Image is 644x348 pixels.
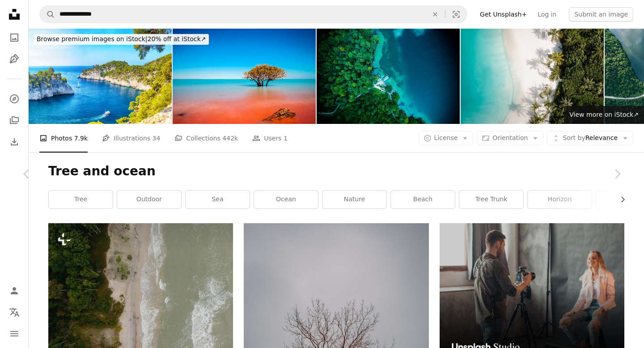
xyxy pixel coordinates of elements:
[459,191,523,208] a: tree trunk
[5,50,23,68] a: Illustrations
[40,6,55,23] button: Search Unsplash
[434,134,458,141] span: License
[425,6,445,23] button: Clear
[461,29,604,124] img: Tropical island palm tree beach from above
[5,303,23,321] button: Language
[254,191,318,208] a: ocean
[5,282,23,300] a: Log in / Sign up
[222,133,238,143] span: 442k
[5,325,23,343] button: Menu
[564,106,644,124] a: View more on iStock↗
[174,124,238,153] a: Collections 442k
[29,29,214,50] a: Browse premium images on iStock|20% off at iStock↗
[492,134,528,141] span: Orientation
[563,134,618,143] span: Relevance
[37,35,147,42] span: Browse premium images on iStock |
[322,191,386,208] a: nature
[419,131,474,145] button: License
[117,191,181,208] a: outdoor
[49,191,113,208] a: tree
[186,191,250,208] a: sea
[5,90,23,108] a: Explore
[5,29,23,47] a: Photos
[153,133,161,143] span: 34
[532,7,562,21] a: Log in
[37,35,206,42] span: 20% off at iStock ↗
[477,131,543,145] button: Orientation
[547,131,633,145] button: Sort byRelevance
[48,288,233,296] a: a bird's eye view of a beach and trees
[284,133,288,143] span: 1
[48,163,624,179] h1: Tree and ocean
[39,5,467,23] form: Find visuals sitewide
[29,29,172,124] img: Calanques of Marseille in France
[445,6,467,23] button: Visual search
[5,111,23,129] a: Collections
[569,7,633,21] button: Submit an image
[563,134,585,141] span: Sort by
[102,124,160,153] a: Illustrations 34
[590,131,644,217] a: Next
[475,7,532,21] a: Get Unsplash+
[252,124,288,153] a: Users 1
[528,191,592,208] a: horizon
[569,111,639,118] span: View more on iStock ↗
[317,29,460,124] img: Directly above of Obersee lake at summer in Berchtesgaden national park
[173,29,316,124] img: Where the red dirt meets the sea
[391,191,455,208] a: beach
